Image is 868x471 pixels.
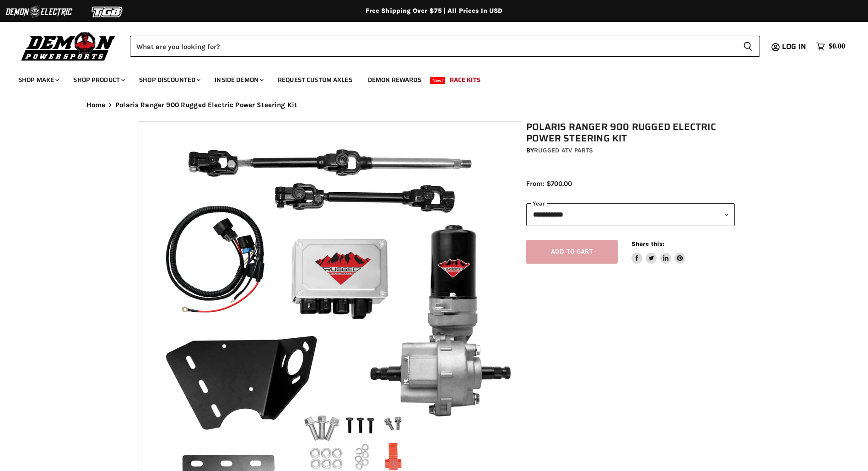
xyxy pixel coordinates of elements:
[526,121,735,144] h1: Polaris Ranger 900 Rugged Electric Power Steering Kit
[631,240,686,264] aside: Share this:
[68,101,800,109] nav: Breadcrumbs
[130,36,760,57] form: Product
[11,67,843,89] ul: Main menu
[130,36,736,57] input: Search
[115,101,297,109] span: Polaris Ranger 900 Rugged Electric Power Steering Kit
[430,77,446,84] span: New!
[812,40,850,53] a: $0.00
[18,30,119,62] img: Demon Powersports
[631,240,664,247] span: Share this:
[5,3,73,21] img: Demon Electric Logo 2
[132,70,206,89] a: Shop Discounted
[208,70,269,89] a: Inside Demon
[271,70,359,89] a: Request Custom Axles
[443,70,487,89] a: Race Kits
[68,7,800,15] div: Free Shipping Over $75 | All Prices In USD
[829,42,845,51] span: $0.00
[11,70,65,89] a: Shop Make
[361,70,428,89] a: Demon Rewards
[73,3,142,21] img: TGB Logo 2
[526,203,735,226] select: year
[526,179,572,188] span: From: $700.00
[526,146,735,156] div: by
[86,101,106,109] a: Home
[778,43,812,51] a: Log in
[66,70,130,89] a: Shop Product
[782,41,806,52] span: Log in
[534,146,593,154] a: Rugged ATV Parts
[736,36,760,57] button: Search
